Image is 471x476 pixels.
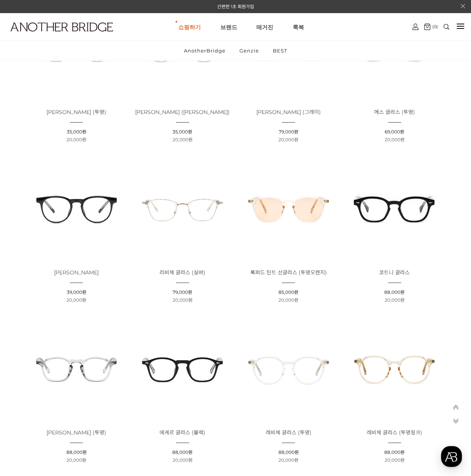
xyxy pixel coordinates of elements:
img: logo [11,22,113,31]
img: 록퍼드 틴트 선글라스 - 투명 오렌지 컬러 제품 이미지 [238,158,339,259]
span: 88,000원 [278,449,299,455]
a: [PERSON_NAME] (그레이) [256,109,321,115]
span: 20,000원 [278,457,298,463]
a: 홈 [2,238,50,256]
span: 20,000원 [278,137,298,142]
span: 20,000원 [66,457,86,463]
span: 20,000원 [385,457,405,463]
a: [PERSON_NAME] (투명) [47,109,106,115]
img: search [444,24,449,30]
span: 35,000원 [173,129,192,135]
span: 대화 [69,249,78,255]
a: 쇼핑하기 [178,13,201,40]
img: 에게르 글라스 - 투명한 디자인의 세련된 안경 이미지 [26,319,127,419]
img: 레비체 글라스 투명핑크 - 세련된 클래식 디자인 제품 이미지 [344,319,445,419]
span: 20,000원 [385,297,405,303]
a: BEST [266,41,293,60]
img: 리비체 글라스 - 실버 안경 디자인 이미지 [132,158,233,259]
img: cart [412,24,418,30]
span: [PERSON_NAME] ([PERSON_NAME]) [135,109,230,115]
a: 브랜드 [220,13,237,40]
a: AnotherBridge [178,41,232,60]
a: [PERSON_NAME] ([PERSON_NAME]) [135,109,230,115]
a: 룩북 [293,13,304,40]
span: 코트니 글라스 [379,269,410,276]
img: 레비체 글라스 - 투명한 디자인의 안경 [238,319,339,419]
a: 레비체 글라스 (투명핑크) [367,430,422,436]
span: 20,000원 [173,457,193,463]
span: (0) [430,24,438,29]
span: 39,000원 [67,289,86,295]
a: 록퍼드 틴트 선글라스 (투명오렌지) [250,270,327,275]
span: 69,000원 [385,129,404,135]
span: [PERSON_NAME] [54,269,99,276]
a: 리비체 글라스 (실버) [160,270,205,275]
a: 메스 글라스 (투명) [374,109,415,115]
span: 88,000원 [384,289,405,295]
span: 20,000원 [278,297,298,303]
span: 20,000원 [173,137,193,142]
span: 20,000원 [66,137,86,142]
a: Genzie [233,41,265,60]
a: 코트니 글라스 [379,270,410,275]
span: 79,000원 [173,289,192,295]
span: 홈 [24,249,28,255]
a: 간편한 1초 회원가입 [217,4,254,9]
span: 메스 글라스 (투명) [374,109,415,115]
img: cart [424,24,430,30]
a: 레비체 글라스 (투명) [266,430,311,436]
span: 20,000원 [173,297,193,303]
span: 리비체 글라스 (실버) [160,269,205,276]
a: [PERSON_NAME] [54,270,99,275]
img: 코트니 글라스 투명그레이 - 세련된 디자인의 안경 이미지 [344,158,445,259]
span: 35,000원 [67,129,86,135]
img: 트렌토 글라스 - 모던한 디자인의 안경 이미지 [26,158,127,259]
a: (0) [424,24,438,30]
a: 매거진 [256,13,273,40]
span: 88,000원 [172,449,193,455]
img: 에게르 글라스 - 블랙 글래스 제품 이미지 [132,319,233,419]
span: 20,000원 [66,297,86,303]
span: 88,000원 [66,449,87,455]
a: 에게르 글라스 (블랙) [160,430,205,436]
a: 설정 [97,238,144,256]
span: 설정 [116,249,125,255]
span: 록퍼드 틴트 선글라스 (투명오렌지) [250,269,327,276]
span: [PERSON_NAME] (투명) [47,109,106,115]
a: logo [4,22,74,50]
a: [PERSON_NAME] (투명) [47,430,106,436]
span: 20,000원 [385,137,405,142]
span: 79,000원 [279,129,298,135]
span: 88,000원 [384,449,405,455]
span: [PERSON_NAME] (그레이) [256,109,321,115]
a: 대화 [50,238,97,256]
span: 85,000원 [278,289,298,295]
